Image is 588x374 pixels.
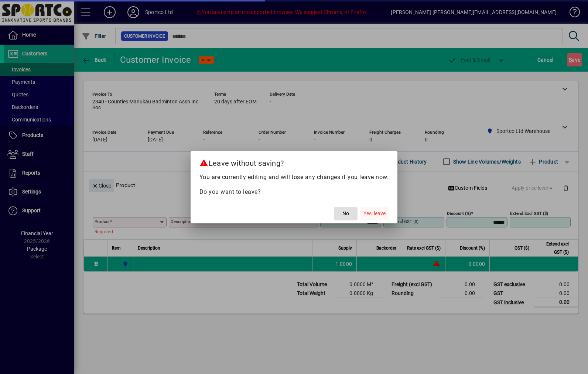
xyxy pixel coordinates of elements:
h2: Leave without saving? [191,151,398,172]
p: Do you want to leave? [199,188,389,196]
p: You are currently editing and will lose any changes if you leave now. [199,173,389,182]
button: No [334,207,358,220]
span: No [342,210,349,217]
span: Yes, leave [363,210,386,217]
button: Yes, leave [360,207,389,220]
